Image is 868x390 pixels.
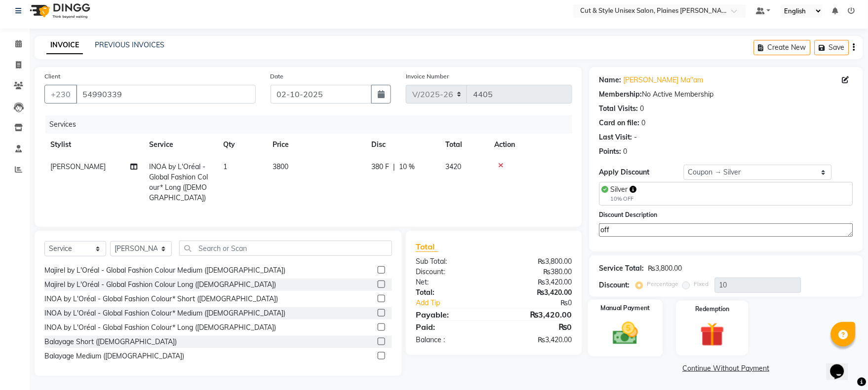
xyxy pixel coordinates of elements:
input: Search or Scan [179,241,392,256]
button: Save [815,40,849,55]
div: 0 [642,118,646,128]
a: PREVIOUS INVOICES [95,40,164,49]
div: Name: [599,75,622,85]
div: ₨0 [494,321,579,333]
div: Total Visits: [599,104,638,114]
th: Disc [365,134,439,156]
div: Apply Discount [599,167,684,177]
div: Discount: [599,280,630,290]
div: 10% OFF [611,195,637,203]
th: Qty [217,134,267,156]
span: INOA by L'Oréal - Global Fashion Colour* Long ([DEMOGRAPHIC_DATA]) [149,162,208,202]
img: _gift.svg [693,319,732,350]
th: Stylist [44,134,143,156]
span: 10 % [399,162,415,172]
div: Sub Total: [408,256,494,267]
div: Total: [408,287,494,298]
div: ₨3,420.00 [494,309,579,320]
a: Add Tip [408,298,508,308]
div: Services [45,115,580,134]
label: Date [271,72,284,81]
span: Total [416,242,438,252]
div: ₨3,420.00 [494,277,579,287]
th: Price [267,134,365,156]
a: INVOICE [46,36,83,54]
div: Service Total: [599,263,644,274]
div: INOA by L'Oréal - Global Fashion Colour* Long ([DEMOGRAPHIC_DATA]) [44,322,276,333]
div: Majirel by L'Oréal - Global Fashion Colour Long ([DEMOGRAPHIC_DATA]) [44,280,276,290]
div: Majirel by L'Oréal - Global Fashion Colour Medium ([DEMOGRAPHIC_DATA]) [44,265,285,276]
div: INOA by L'Oréal - Global Fashion Colour* Short ([DEMOGRAPHIC_DATA]) [44,294,278,304]
input: Search by Name/Mobile/Email/Code [76,85,256,104]
div: ₨380.00 [494,267,579,277]
label: Fixed [694,280,709,288]
span: | [393,162,395,172]
div: Points: [599,146,622,157]
th: Total [439,134,489,156]
span: 380 F [371,162,389,172]
div: Payable: [408,309,494,320]
div: 0 [640,104,644,114]
div: Balance : [408,335,494,345]
th: Service [143,134,217,156]
div: 0 [624,146,628,157]
a: Continue Without Payment [592,363,861,374]
th: Action [489,134,572,156]
img: _cash.svg [605,319,646,348]
label: Discount Description [599,211,658,219]
label: Client [44,72,60,81]
div: No Active Membership [599,89,853,100]
iframe: chat widget [827,351,858,380]
label: Manual Payment [601,304,650,313]
div: ₨0 [508,298,579,308]
div: - [634,132,637,142]
div: Balayage Short ([DEMOGRAPHIC_DATA]) [44,337,177,347]
button: +230 [44,85,77,104]
div: Net: [408,277,494,287]
div: ₨3,420.00 [494,335,579,345]
span: 1 [223,162,227,171]
div: ₨3,420.00 [494,287,579,298]
div: ₨3,800.00 [648,263,682,274]
span: 3800 [273,162,288,171]
label: Percentage [647,280,679,288]
label: Invoice Number [406,72,449,81]
a: [PERSON_NAME] Ma"am [624,75,704,85]
div: Balayage Medium ([DEMOGRAPHIC_DATA]) [44,351,184,361]
div: Paid: [408,321,494,333]
div: ₨3,800.00 [494,256,579,267]
button: Create New [754,40,811,55]
div: INOA by L'Oréal - Global Fashion Colour* Medium ([DEMOGRAPHIC_DATA]) [44,308,285,319]
span: Silver [611,185,628,194]
div: Membership: [599,89,642,100]
div: Discount: [408,267,494,277]
div: Card on file: [599,118,640,128]
label: Redemption [695,305,729,314]
div: Last Visit: [599,132,632,142]
span: 3420 [445,162,461,171]
span: [PERSON_NAME] [50,162,106,171]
